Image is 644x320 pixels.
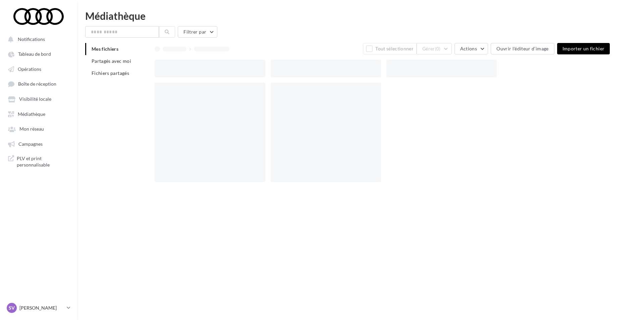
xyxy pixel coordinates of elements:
[4,152,73,171] a: PLV et print personnalisable
[178,26,217,38] button: Filtrer par
[18,141,43,147] span: Campagnes
[18,81,56,87] span: Boîte de réception
[4,48,73,60] a: Tableau de bord
[92,46,118,52] span: Mes fichiers
[18,36,45,42] span: Notifications
[19,96,51,102] span: Visibilité locale
[4,93,73,105] a: Visibilité locale
[92,70,129,76] span: Fichiers partagés
[4,78,73,90] a: Boîte de réception
[4,123,73,135] a: Mon réseau
[491,43,554,54] button: Ouvrir l'éditeur d'image
[435,46,441,51] span: (0)
[4,108,73,120] a: Médiathèque
[417,43,452,54] button: Gérer(0)
[18,66,41,72] span: Opérations
[5,302,72,314] a: SV [PERSON_NAME]
[363,43,417,54] button: Tout sélectionner
[454,43,488,54] button: Actions
[4,63,73,75] a: Opérations
[9,305,15,311] span: SV
[19,126,44,132] span: Mon réseau
[4,138,73,150] a: Campagnes
[85,11,636,21] div: Médiathèque
[18,111,45,117] span: Médiathèque
[557,43,610,54] button: Importer un fichier
[92,58,131,64] span: Partagés avec moi
[460,46,477,51] span: Actions
[562,46,605,51] span: Importer un fichier
[4,33,70,45] button: Notifications
[17,155,69,168] span: PLV et print personnalisable
[18,51,51,57] span: Tableau de bord
[19,305,64,311] p: [PERSON_NAME]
